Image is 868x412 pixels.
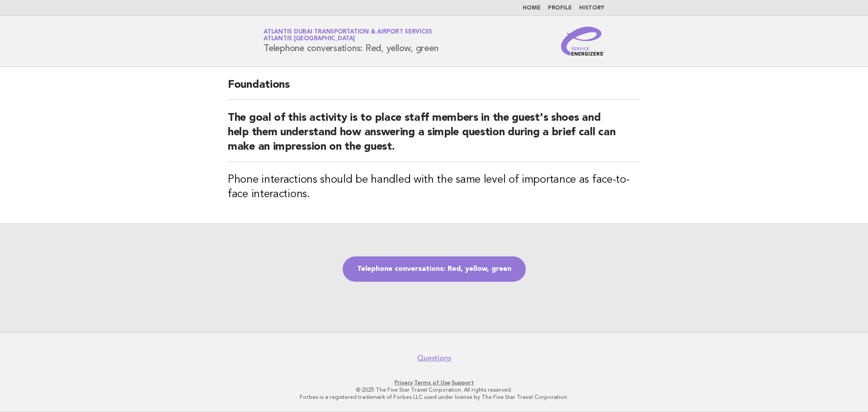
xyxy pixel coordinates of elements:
[264,29,438,53] h1: Telephone conversations: Red, yellow, green
[548,5,572,11] a: Profile
[228,78,640,100] h2: Foundations
[417,354,451,363] a: Questions
[157,386,711,393] p: © 2025 The Five Star Travel Corporation. All rights reserved.
[157,393,711,401] p: Forbes is a registered trademark of Forbes LLC used under license by The Five Star Travel Corpora...
[157,379,711,386] p: · ·
[523,5,541,11] a: Home
[228,111,640,162] h2: The goal of this activity is to place staff members in the guest's shoes and help them understand...
[414,379,450,386] a: Terms of Use
[561,27,604,56] img: Service Energizers
[395,379,413,386] a: Privacy
[264,36,355,42] span: Atlantis [GEOGRAPHIC_DATA]
[343,256,526,282] a: Telephone conversations: Red, yellow, green
[579,5,604,11] a: History
[452,379,474,386] a: Support
[264,29,432,42] a: Atlantis Dubai Transportation & Airport ServicesAtlantis [GEOGRAPHIC_DATA]
[228,173,640,202] h3: Phone interactions should be handled with the same level of importance as face-to-face interactions.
